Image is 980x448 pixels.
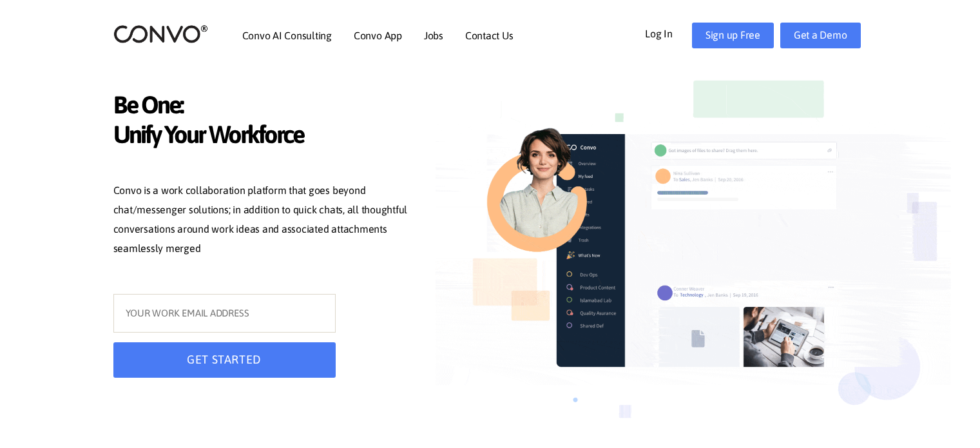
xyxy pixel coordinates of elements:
input: YOUR WORK EMAIL ADDRESS [113,294,336,333]
a: Convo App [354,30,402,41]
a: Sign up Free [692,23,774,48]
a: Log In [645,23,692,43]
a: Get a Demo [780,23,861,48]
img: logo_2.png [113,24,208,44]
a: Convo AI Consulting [242,30,332,41]
a: Jobs [424,30,443,41]
span: Unify Your Workforce [113,120,416,153]
p: Convo is a work collaboration platform that goes beyond chat/messenger solutions; in addition to ... [113,181,416,261]
a: Contact Us [465,30,514,41]
button: GET STARTED [113,342,336,378]
span: Be One: [113,90,416,123]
